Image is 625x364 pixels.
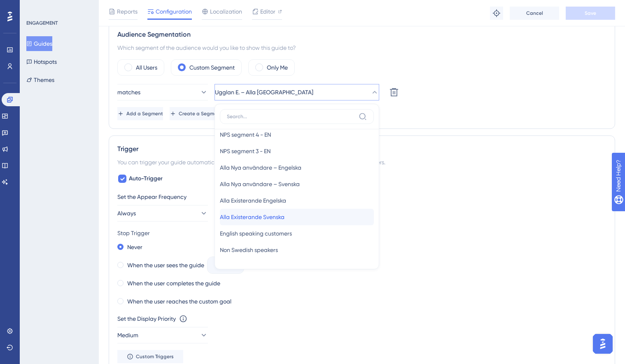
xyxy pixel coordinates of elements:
[220,130,271,140] span: NPS segment 4 - EN
[220,126,374,143] button: NPS segment 4 - EN
[526,10,543,16] span: Cancel
[136,63,157,72] label: All Users
[227,113,355,120] input: Search...
[220,196,286,205] span: Alla Existerande Engelska
[220,245,278,255] span: Non Swedish speakers
[260,7,275,16] span: Editor
[26,20,58,26] div: ENGAGEMENT
[117,205,208,222] button: Always
[117,314,176,324] div: Set the Display Priority
[117,7,138,16] span: Reports
[220,212,285,222] span: Alla Existerande Svenska
[220,159,374,176] button: Alla Nya användare – Engelska
[170,107,222,120] button: Create a Segment
[26,72,54,87] button: Themes
[136,353,174,360] span: Custom Triggers
[117,350,183,363] button: Custom Triggers
[117,228,606,238] div: Stop Trigger
[117,30,606,40] div: Audience Segmentation
[117,157,606,167] div: You can trigger your guide automatically when the target URL is visited, and/or use the custom tr...
[220,242,374,258] button: Non Swedish speakers
[127,296,231,306] label: When the user reaches the custom goal
[220,176,374,192] button: Alla Nya användare – Svenska
[117,43,606,53] div: Which segment of the audience would you like to show this guide to?
[220,261,269,271] span: Swedish language
[220,192,374,209] button: Alla Existerande Engelska
[117,107,163,120] button: Add a Segment
[127,242,142,252] label: Never
[117,208,136,218] span: Always
[210,7,242,16] span: Localization
[117,87,140,97] span: matches
[127,260,204,270] label: When the user sees the guide
[566,7,615,20] button: Save
[220,229,292,238] span: English speaking customers
[19,2,51,12] span: Need Help?
[590,331,615,356] iframe: UserGuiding AI Assistant Launcher
[189,63,235,72] label: Custom Segment
[220,163,301,173] span: Alla Nya användare – Engelska
[220,146,271,156] span: NPS segment 3 - EN
[117,192,606,202] div: Set the Appear Frequency
[220,258,374,275] button: Swedish language
[215,84,379,100] button: Ugglan E. – Alla [GEOGRAPHIC_DATA]
[220,143,374,159] button: NPS segment 3 - EN
[267,63,288,72] label: Only Me
[156,7,192,16] span: Configuration
[117,144,606,154] div: Trigger
[215,87,313,97] span: Ugglan E. – Alla [GEOGRAPHIC_DATA]
[126,110,163,117] span: Add a Segment
[220,225,374,242] button: English speaking customers
[179,110,222,117] span: Create a Segment
[117,330,138,340] span: Medium
[510,7,559,20] button: Cancel
[117,84,208,100] button: matches
[127,278,220,288] label: When the user completes the guide
[26,36,52,51] button: Guides
[585,10,596,16] span: Save
[26,54,57,69] button: Hotspots
[220,179,300,189] span: Alla Nya användare – Svenska
[129,174,163,184] span: Auto-Trigger
[220,209,374,225] button: Alla Existerande Svenska
[117,327,208,343] button: Medium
